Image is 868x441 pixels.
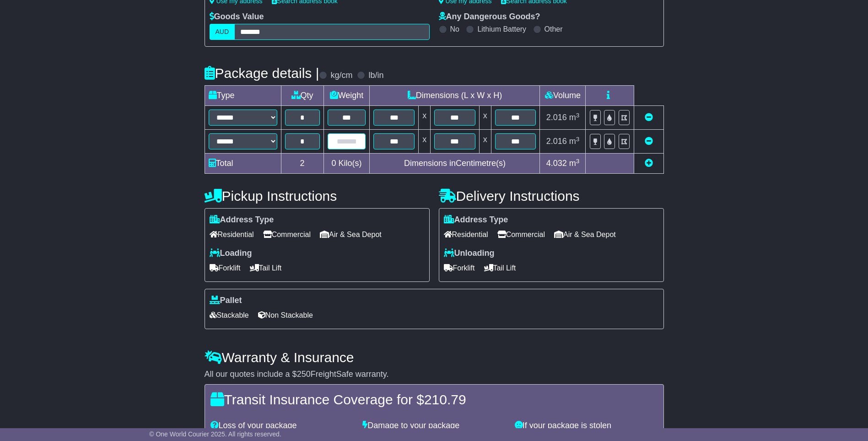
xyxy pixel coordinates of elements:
[569,113,580,122] span: m
[419,130,431,154] td: x
[358,421,510,431] div: Damage to your package
[258,308,313,322] span: Non Stackable
[210,261,241,275] span: Forklift
[149,430,281,438] span: © One World Courier 2025. All rights reserved.
[330,71,352,81] label: kg/cm
[210,12,264,22] label: Goods Value
[210,24,235,40] label: AUD
[210,296,242,306] label: Pallet
[576,112,580,119] sup: 3
[576,158,580,165] sup: 3
[510,421,663,431] div: If your package is stolen
[554,227,616,242] span: Air & Sea Depot
[370,154,540,174] td: Dimensions in Centimetre(s)
[205,66,319,81] h4: Package details |
[546,113,567,122] span: 2.016
[645,113,653,122] a: Remove this item
[444,261,475,275] span: Forklift
[263,227,311,242] span: Commercial
[497,227,545,242] span: Commercial
[645,137,653,146] a: Remove this item
[444,248,495,259] label: Unloading
[546,159,567,168] span: 4.032
[281,86,323,106] td: Qty
[484,261,516,275] span: Tail Lift
[281,154,323,174] td: 2
[323,154,370,174] td: Kilo(s)
[439,188,664,204] h4: Delivery Instructions
[210,227,254,242] span: Residential
[205,188,430,204] h4: Pickup Instructions
[477,25,526,33] label: Lithium Battery
[569,159,580,168] span: m
[210,308,249,322] span: Stackable
[210,215,274,225] label: Address Type
[424,392,466,407] span: 210.79
[250,261,282,275] span: Tail Lift
[320,227,382,242] span: Air & Sea Depot
[297,369,311,379] span: 250
[323,86,370,106] td: Weight
[331,159,336,168] span: 0
[479,106,491,130] td: x
[645,159,653,168] a: Add new item
[370,86,540,106] td: Dimensions (L x W x H)
[419,106,431,130] td: x
[546,137,567,146] span: 2.016
[206,421,358,431] div: Loss of your package
[368,71,383,81] label: lb/in
[205,86,281,106] td: Type
[444,215,508,225] label: Address Type
[569,137,580,146] span: m
[576,136,580,143] sup: 3
[450,25,459,33] label: No
[545,25,563,33] label: Other
[210,248,252,259] label: Loading
[205,350,664,365] h4: Warranty & Insurance
[210,392,658,407] h4: Transit Insurance Coverage for $
[439,12,540,22] label: Any Dangerous Goods?
[444,227,488,242] span: Residential
[540,86,586,106] td: Volume
[205,154,281,174] td: Total
[479,130,491,154] td: x
[205,369,664,380] div: All our quotes include a $ FreightSafe warranty.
